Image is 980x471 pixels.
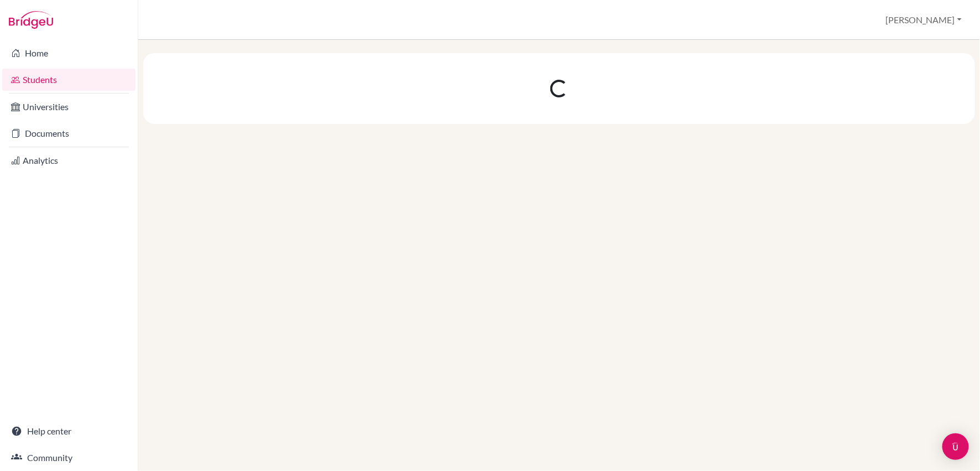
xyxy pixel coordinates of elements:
a: Help center [2,420,135,442]
a: Analytics [2,149,135,172]
a: Community [2,447,135,469]
a: Universities [2,96,135,118]
img: Bridge-U [9,11,53,29]
a: Students [2,69,135,91]
a: Documents [2,122,135,144]
div: Open Intercom Messenger [942,433,969,460]
a: Home [2,42,135,64]
button: [PERSON_NAME] [881,9,967,30]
